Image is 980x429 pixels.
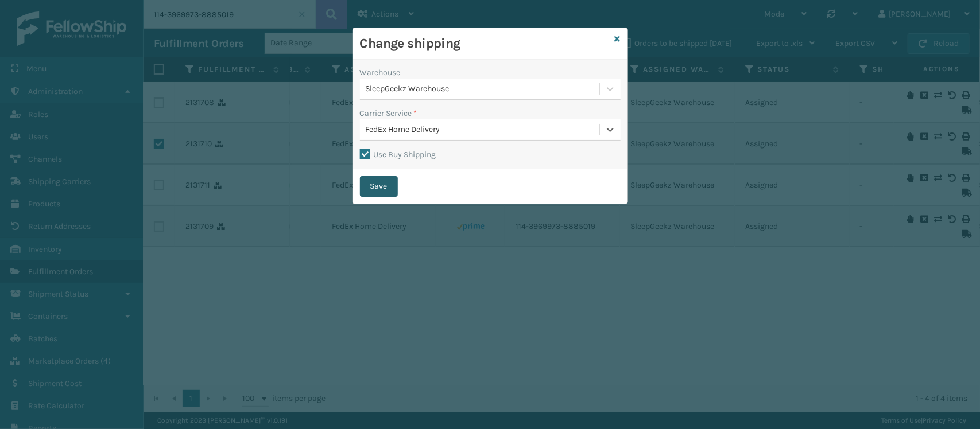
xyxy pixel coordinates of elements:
[360,67,401,79] label: Warehouse
[360,150,436,159] label: Use Buy Shipping
[366,124,601,136] div: FedEx Home Delivery
[360,107,417,119] label: Carrier Service
[366,83,601,95] div: SleepGeekz Warehouse
[360,176,398,197] button: Save
[360,35,610,52] h3: Change shipping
